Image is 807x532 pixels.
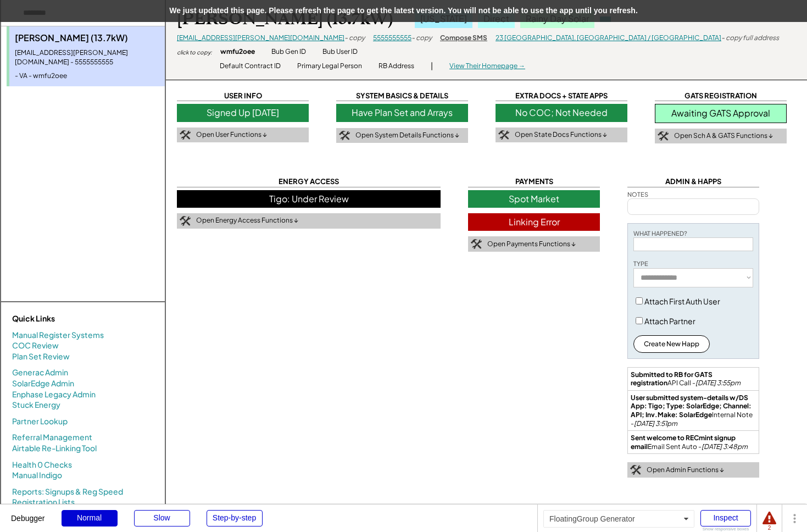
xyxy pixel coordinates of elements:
[468,176,600,187] div: PAYMENTS
[627,176,759,187] div: ADMIN & HAPPS
[196,130,267,140] div: Open User Functions ↓
[177,8,393,30] div: [PERSON_NAME] (13.7kW)
[355,131,459,140] div: Open System Details Functions ↓
[633,229,687,237] div: WHAT HAPPENED?
[220,47,255,57] div: wmfu2oee
[177,190,441,208] div: Tigo: Under Review
[631,394,756,428] div: Internal Note -
[177,34,344,42] a: [EMAIL_ADDRESS][PERSON_NAME][DOMAIN_NAME]
[700,510,751,527] div: Inspect
[12,432,92,443] a: Referral Management
[271,47,306,57] div: Bub Gen ID
[15,48,159,67] div: [EMAIL_ADDRESS][PERSON_NAME][DOMAIN_NAME] - 5555555555
[633,335,710,353] button: Create New Happ
[12,351,70,362] a: Plan Set Review
[177,48,212,56] div: click to copy:
[134,510,190,527] div: Slow
[12,367,68,378] a: Generac Admin
[633,259,648,268] div: TYPE
[695,379,741,387] em: [DATE] 3:55pm
[62,510,118,527] div: Normal
[631,370,756,387] div: API Call -
[496,104,627,121] div: No COC; Not Needed
[336,104,468,121] div: Have Plan Set and Arrays
[177,104,309,121] div: Signed Up [DATE]
[297,62,362,71] div: Primary Legal Person
[631,370,714,387] strong: Submitted to RB for GATS registration
[12,459,72,470] a: Health 0 Checks
[12,416,68,427] a: Partner Lookup
[543,510,694,528] div: FloatingGroup Generator
[658,131,669,141] img: tool-icon.png
[644,316,695,326] label: Attach Partner
[630,465,641,475] img: tool-icon.png
[468,190,600,208] div: Spot Market
[647,465,724,475] div: Open Admin Functions ↓
[496,34,721,42] a: 23 [GEOGRAPHIC_DATA], [GEOGRAPHIC_DATA] / [GEOGRAPHIC_DATA]
[12,313,122,324] div: Quick Links
[373,34,411,42] a: 5555555555
[487,240,576,249] div: Open Payments Functions ↓
[11,505,45,522] div: Debugger
[674,131,773,141] div: Open Sch A & GATS Functions ↓
[627,190,648,198] div: NOTES
[440,34,487,43] div: Compose SMS
[177,176,441,187] div: ENERGY ACCESS
[379,62,414,71] div: RB Address
[322,47,358,57] div: Bub User ID
[700,527,751,531] div: Show responsive boxes
[12,340,59,351] a: COC Review
[207,510,263,527] div: Step-by-step
[411,34,432,43] div: - copy
[721,34,779,43] div: - copy full address
[180,130,191,140] img: tool-icon.png
[449,62,525,71] div: View Their Homepage →
[339,131,350,141] img: tool-icon.png
[177,91,309,101] div: USER INFO
[12,330,104,341] a: Manual Register Systems
[12,443,97,454] a: Airtable Re-Linking Tool
[631,434,737,451] strong: Sent welcome to RECmint signup email
[655,91,787,101] div: GATS REGISTRATION
[468,213,600,231] div: Linking Error
[631,394,753,419] strong: User submitted system-details w/DS App: Tigo; Type: SolarEdge; Channel: API; Inv.Make: SolarEdge
[344,34,365,43] div: - copy
[644,296,720,306] label: Attach First Auth User
[15,71,159,81] div: - VA - wmfu2oee
[12,486,123,497] a: Reports: Signups & Reg Speed
[631,434,756,451] div: Email Sent Auto -
[180,216,191,226] img: tool-icon.png
[431,60,433,71] div: |
[196,216,298,225] div: Open Energy Access Functions ↓
[655,104,787,123] div: Awaiting GATS Approval
[12,400,60,411] a: Stuck Energy
[515,130,607,140] div: Open State Docs Functions ↓
[763,525,776,531] div: 2
[12,389,96,400] a: Enphase Legacy Admin
[12,470,62,481] a: Manual Indigo
[336,91,468,101] div: SYSTEM BASICS & DETAILS
[12,497,75,508] a: Registration Lists
[12,378,74,389] a: SolarEdge Admin
[471,239,482,249] img: tool-icon.png
[498,130,509,140] img: tool-icon.png
[15,32,159,44] div: [PERSON_NAME] (13.7kW)
[702,442,748,451] em: [DATE] 3:48pm
[220,62,281,71] div: Default Contract ID
[634,419,677,428] em: [DATE] 3:51pm
[496,91,627,101] div: EXTRA DOCS + STATE APPS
